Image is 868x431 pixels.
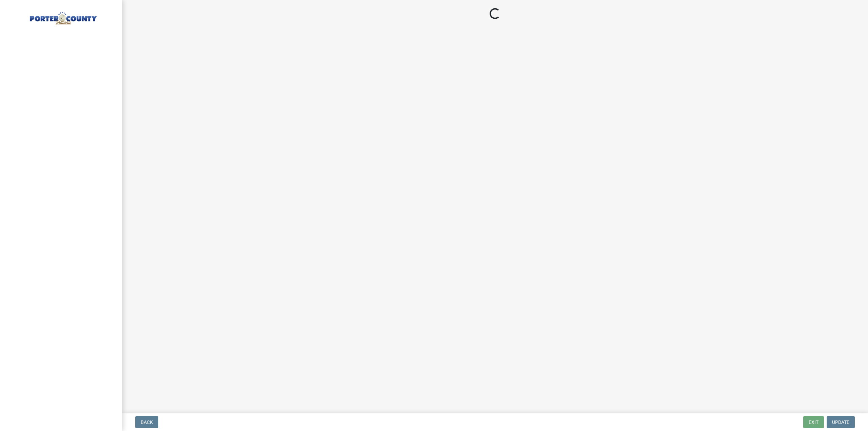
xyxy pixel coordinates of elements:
[832,419,849,425] span: Update
[135,416,158,428] button: Back
[141,419,153,425] span: Back
[803,416,824,428] button: Exit
[827,416,855,428] button: Update
[14,7,111,26] img: Porter County, Indiana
